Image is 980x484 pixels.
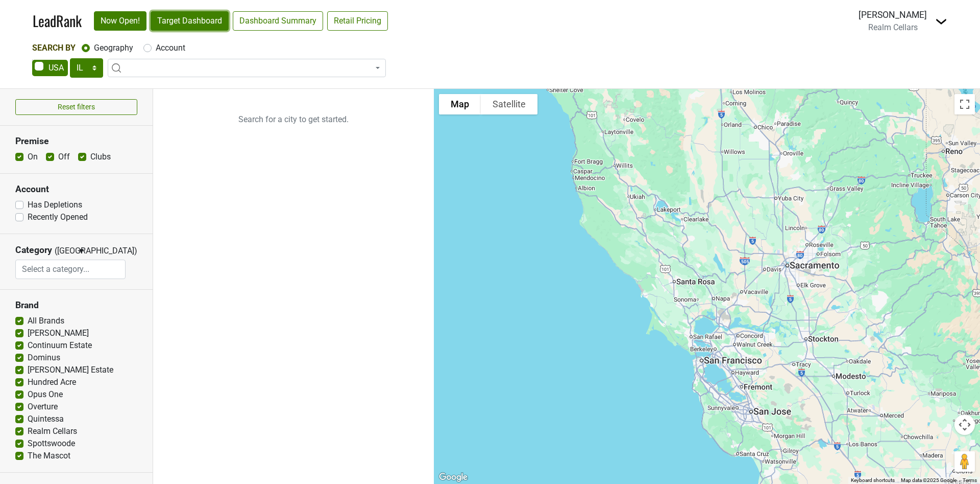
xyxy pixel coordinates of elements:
div: [PERSON_NAME] [859,8,927,21]
label: On [28,151,38,163]
button: Map camera controls [954,414,975,435]
span: Map data ©2025 Google [901,477,957,483]
label: Has Depletions [28,199,82,211]
button: Show satellite imagery [481,94,537,114]
a: Now Open! [94,11,146,31]
a: Terms (opens in new tab) [963,477,977,483]
label: Clubs [90,151,111,163]
span: Search By [32,43,76,53]
label: Recently Opened [28,211,88,223]
label: Overture [28,401,58,413]
label: Realm Cellars [28,425,77,437]
button: Show street map [439,94,481,114]
label: The Mascot [28,450,70,462]
label: Geography [94,42,133,54]
label: All Brands [28,315,64,327]
label: Spottswoode [28,437,75,450]
button: Drag Pegman onto the map to open Street View [954,451,975,472]
a: Retail Pricing [327,11,388,31]
label: Account [156,42,185,54]
a: Open this area in Google Maps (opens a new window) [436,471,470,484]
h3: Brand [15,300,137,311]
a: LeadRank [33,10,82,32]
span: Realm Cellars [868,22,918,32]
button: Toggle fullscreen view [954,94,975,114]
label: Hundred Acre [28,376,76,388]
p: Search for a city to get started. [153,89,434,150]
a: Dashboard Summary [233,11,323,31]
label: [PERSON_NAME] Estate [28,364,113,376]
span: ([GEOGRAPHIC_DATA]) [55,245,75,260]
h3: Premise [15,136,137,147]
label: Quintessa [28,413,64,425]
input: Select a category... [16,260,125,279]
button: Keyboard shortcuts [851,477,895,484]
label: [PERSON_NAME] [28,327,89,339]
h3: Category [15,245,52,256]
label: Continuum Estate [28,339,92,352]
label: Off [58,151,70,163]
img: Google [436,471,470,484]
label: Dominus [28,352,60,364]
span: ▼ [78,246,85,256]
h3: Account [15,184,137,195]
label: Opus One [28,388,63,401]
a: Target Dashboard [151,11,229,31]
button: Reset filters [15,99,137,115]
img: Dropdown Menu [935,15,947,28]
